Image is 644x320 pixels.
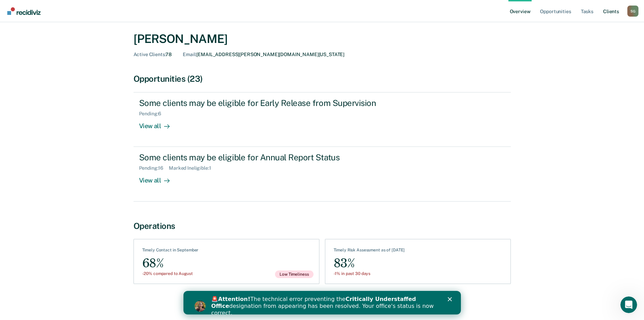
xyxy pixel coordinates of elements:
div: Some clients may be eligible for Annual Report Status [139,152,383,162]
div: Pending : 6 [139,111,167,117]
div: Timely Risk Assessment as of [DATE] [334,248,405,255]
div: -1% in past 30 days [334,271,405,276]
a: Some clients may be eligible for Annual Report StatusPending:16Marked Ineligible:1View all [134,147,511,201]
span: Email : [183,52,196,57]
div: [PERSON_NAME] [134,32,511,46]
b: Critically Understaffed Office [28,5,233,18]
div: 78 [134,52,172,57]
iframe: Intercom live chat banner [183,291,461,314]
iframe: Intercom live chat [620,296,637,313]
div: Pending : 16 [139,165,169,171]
div: S G [627,6,638,17]
img: Recidiviz [7,7,41,15]
div: Close [264,6,271,10]
div: Some clients may be eligible for Early Release from Supervision [139,98,383,108]
div: -20% compared to August [142,271,199,276]
div: Timely Contact in September [142,248,199,255]
div: View all [139,171,178,185]
button: Profile dropdown button [627,6,638,17]
div: Marked Ineligible : 1 [169,165,216,171]
div: 🚨 The technical error preventing the designation from appearing has been resolved. Your office's ... [28,5,255,26]
div: Opportunities (23) [134,74,511,84]
div: 68% [142,256,199,271]
span: Active Clients : [134,52,166,57]
a: Some clients may be eligible for Early Release from SupervisionPending:6View all [134,92,511,147]
div: 83% [334,256,405,271]
div: View all [139,117,178,130]
div: Operations [134,221,511,231]
div: [EMAIL_ADDRESS][PERSON_NAME][DOMAIN_NAME][US_STATE] [183,52,344,57]
b: Attention! [35,5,67,11]
span: Low Timeliness [275,270,313,278]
